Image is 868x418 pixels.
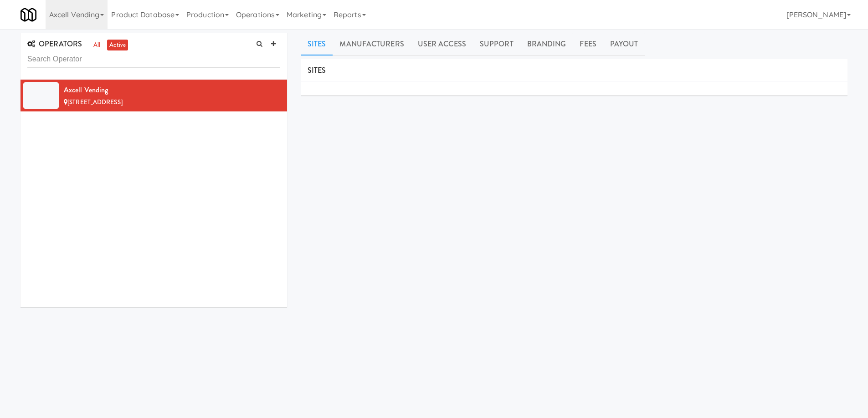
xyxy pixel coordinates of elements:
[64,83,280,97] div: Axcell Vending
[603,33,645,55] a: Payout
[333,33,411,55] a: Manufacturers
[520,33,573,55] a: Branding
[27,39,82,49] span: OPERATORS
[107,40,128,51] a: active
[411,33,473,55] a: User Access
[21,7,36,23] img: Micromart
[573,33,603,55] a: Fees
[27,51,280,68] input: Search Operator
[67,98,123,106] span: [STREET_ADDRESS]
[301,33,333,55] a: Sites
[21,80,287,111] li: Axcell Vending[STREET_ADDRESS]
[308,65,326,76] span: SITES
[91,40,103,51] a: all
[473,33,520,55] a: Support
